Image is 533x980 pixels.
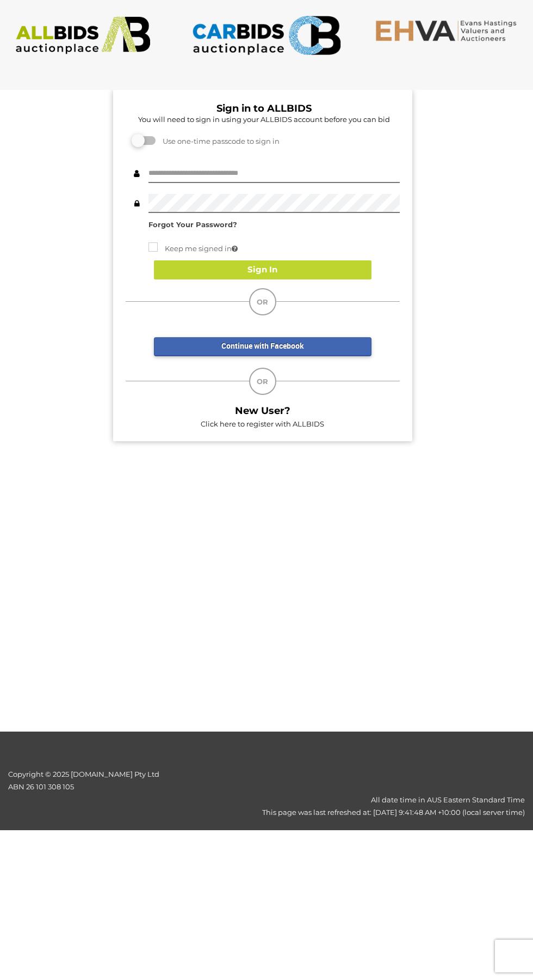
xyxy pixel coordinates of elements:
img: CARBIDS.com.au [191,11,342,60]
b: Sign in to ALLBIDS [216,102,312,114]
a: Continue with Facebook [154,337,371,356]
h5: You will need to sign in using your ALLBIDS account before you can bid [128,115,400,123]
a: Click here to register with ALLBIDS [201,419,324,428]
img: ALLBIDS.com.au [8,16,158,54]
span: Use one-time passcode to sign in [157,137,280,145]
a: Forgot Your Password? [148,220,237,229]
img: EHVA.com.au [375,19,525,42]
b: New User? [235,405,290,417]
button: Sign In [154,260,371,279]
div: OR [249,288,276,315]
div: OR [249,368,276,395]
label: Keep me signed in [148,242,238,255]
